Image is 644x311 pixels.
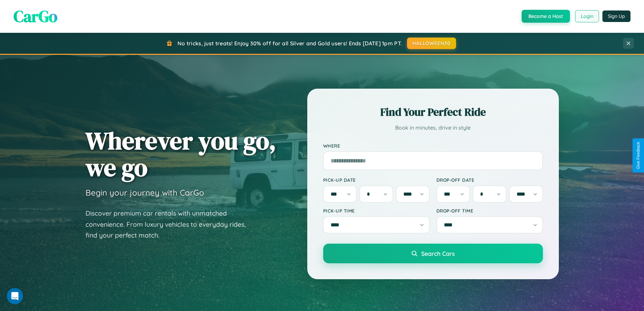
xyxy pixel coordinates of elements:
[636,142,641,169] div: Give Feedback
[323,123,543,133] p: Book in minutes, drive in style
[602,10,630,22] button: Sign Up
[86,208,255,241] p: Discover premium car rentals with unmatched convenience. From luxury vehicles to everyday rides, ...
[436,177,543,183] label: Drop-off Date
[323,105,543,119] h2: Find Your Perfect Ride
[177,40,402,47] span: No tricks, just treats! Enjoy 30% off for all Silver and Gold users! Ends [DATE] 1pm PT.
[421,250,455,257] span: Search Cars
[575,10,599,22] button: Login
[323,244,543,263] button: Search Cars
[7,288,23,304] iframe: Intercom live chat
[323,177,430,183] label: Pick-up Date
[323,143,543,149] label: Where
[14,5,57,27] span: CarGo
[436,208,543,214] label: Drop-off Time
[86,127,276,181] h1: Wherever you go, we go
[323,208,430,214] label: Pick-up Time
[86,187,204,198] h3: Begin your journey with CarGo
[407,38,456,49] button: HALLOWEEN30
[522,10,570,23] button: Become a Host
